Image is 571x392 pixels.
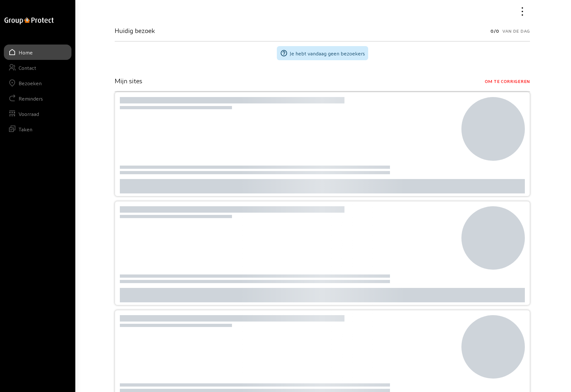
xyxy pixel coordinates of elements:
div: Bezoeken [19,80,42,86]
span: Je hebt vandaag geen bezoekers [290,50,365,56]
a: Reminders [4,91,71,106]
div: Voorraad [19,111,39,117]
a: Voorraad [4,106,71,121]
div: Reminders [19,95,43,102]
img: logo-oneline.png [4,17,54,24]
mat-icon: help_outline [280,49,288,57]
a: Bezoeken [4,75,71,91]
h3: Mijn sites [115,77,142,85]
span: Van de dag [502,27,530,36]
div: Contact [19,65,36,71]
span: 0/0 [491,27,499,36]
div: Home [19,49,33,55]
h3: Huidig bezoek [115,27,155,34]
a: Contact [4,60,71,75]
span: Om te corrigeren [485,77,530,86]
div: Taken [19,126,32,132]
a: Home [4,45,71,60]
a: Taken [4,121,71,137]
